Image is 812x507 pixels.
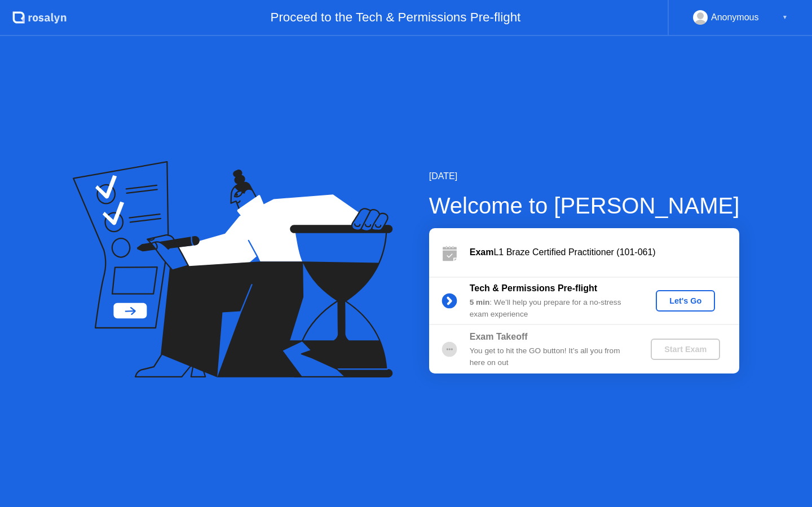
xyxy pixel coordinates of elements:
button: Let's Go [656,290,715,312]
div: You get to hit the GO button! It’s all you from here on out [470,345,632,368]
div: [DATE] [429,170,740,183]
div: ▼ [782,10,788,25]
div: Welcome to [PERSON_NAME] [429,189,740,223]
div: : We’ll help you prepare for a no-stress exam experience [470,297,632,320]
b: Exam [470,247,494,257]
div: Anonymous [711,10,759,25]
b: Tech & Permissions Pre-flight [470,283,597,293]
div: Start Exam [655,345,716,354]
b: Exam Takeoff [470,332,528,341]
div: L1 Braze Certified Practitioner (101-061) [470,246,739,259]
button: Start Exam [651,339,720,360]
b: 5 min [470,298,490,306]
div: Let's Go [660,296,710,305]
